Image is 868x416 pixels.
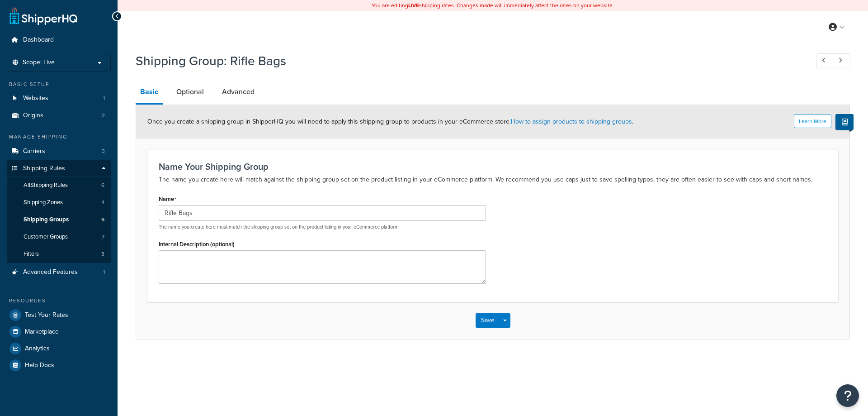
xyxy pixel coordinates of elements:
a: Test Your Rates [7,307,111,323]
span: Shipping Groups [24,216,69,224]
div: Basic Setup [7,81,111,88]
a: Dashboard [7,32,111,48]
span: Origins [23,112,43,120]
li: Advanced Features [7,264,111,281]
span: Filters [24,250,39,258]
a: Help Docs [7,357,111,373]
span: 6 [101,182,104,189]
span: 1 [103,95,105,102]
span: Shipping Zones [24,199,63,206]
h3: Name Your Shipping Group [159,162,827,172]
a: Marketplace [7,324,111,340]
li: Shipping Zones [7,194,111,211]
a: How to assign products to shipping groups [511,117,632,126]
span: Dashboard [23,36,54,44]
a: Shipping Zones4 [7,194,111,211]
span: Advanced Features [23,268,78,276]
a: Carriers3 [7,143,111,160]
span: All Shipping Rules [24,182,68,189]
h1: Shipping Group: Rifle Bags [136,52,799,70]
p: The name you create here must match the shipping group set on the product listing in your eCommer... [159,224,486,230]
li: Shipping Groups [7,211,111,228]
span: 5 [101,216,104,224]
div: Resources [7,297,111,305]
b: LIVE [408,1,419,10]
span: 1 [103,268,105,276]
span: Test Your Rates [25,311,68,319]
span: 3 [101,250,104,258]
a: Advanced [217,81,259,103]
div: Manage Shipping [7,133,111,141]
li: Carriers [7,143,111,160]
span: Websites [23,95,48,102]
label: Name [159,196,176,203]
span: 2 [102,112,105,120]
span: Scope: Live [23,59,55,67]
span: 3 [102,148,105,155]
a: Origins2 [7,107,111,124]
span: Marketplace [25,328,59,336]
a: Customer Groups7 [7,229,111,245]
li: Websites [7,90,111,107]
li: Customer Groups [7,229,111,245]
span: Help Docs [25,362,54,369]
a: Analytics [7,340,111,357]
label: Internal Description (optional) [159,241,235,248]
a: Advanced Features1 [7,264,111,281]
span: Shipping Rules [23,165,65,172]
a: Websites1 [7,90,111,107]
button: Learn More [794,115,831,128]
span: Once you create a shipping group in ShipperHQ you will need to apply this shipping group to produ... [147,117,633,126]
p: The name you create here will match against the shipping group set on the product listing in your... [159,174,827,185]
button: Show Help Docs [835,114,854,130]
span: Customer Groups [24,233,68,241]
a: Next Record [833,53,850,68]
span: Analytics [25,345,50,353]
a: Basic [136,81,163,105]
span: 7 [102,233,104,241]
a: Filters3 [7,246,111,263]
a: Previous Record [816,53,834,68]
a: Optional [172,81,208,103]
li: Origins [7,107,111,124]
a: Shipping Groups5 [7,211,111,228]
a: AllShipping Rules6 [7,177,111,194]
button: Save [476,313,500,328]
li: Shipping Rules [7,160,111,263]
button: Open Resource Center [836,384,859,407]
span: Carriers [23,148,45,155]
span: 4 [101,199,104,206]
li: Filters [7,246,111,263]
a: Shipping Rules [7,160,111,177]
